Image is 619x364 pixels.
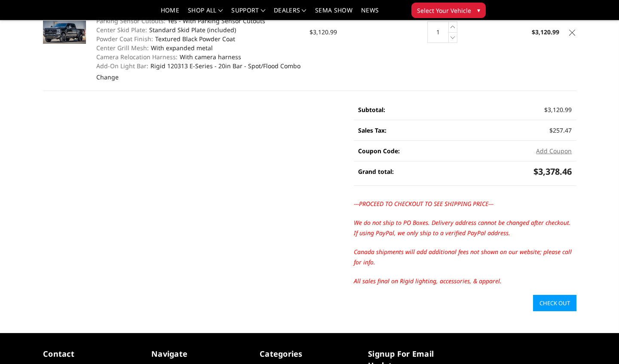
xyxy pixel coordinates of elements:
span: Select Your Vehicle [417,6,471,15]
h5: contact [43,348,143,360]
a: Support [231,7,265,20]
dt: Center Grill Mesh: [96,43,149,52]
h5: Navigate [151,348,251,360]
a: shop all [188,7,223,20]
img: 2023-2026 Ford F250-350 - T2 Series - Extreme Front Bumper (receiver or winch) [43,21,86,44]
dd: Rigid 120313 E-Series - 20in Bar - Spot/Flood Combo [96,61,300,70]
dt: Parking Sensor Cutouts: [96,16,165,25]
p: All sales final on Rigid lighting, accessories, & apparel. [354,276,576,286]
strong: Grand total: [358,167,394,176]
a: SEMA Show [315,7,352,20]
dd: With camera harness [96,52,300,61]
span: $3,120.99 [309,28,337,36]
dt: Center Skid Plate: [96,25,147,34]
dd: With expanded metal [96,43,300,52]
dd: Textured Black Powder Coat [96,34,300,43]
button: Add Coupon [536,146,572,155]
span: $3,378.46 [533,166,572,177]
strong: Coupon Code: [358,147,400,155]
h5: Categories [260,348,359,360]
a: Home [161,7,179,20]
strong: $3,120.99 [532,28,559,36]
dd: Yes - With Parking Sensor Cutouts [96,16,300,25]
dt: Add-On Light Bar: [96,61,148,70]
dt: Camera Relocation Harness: [96,52,178,61]
span: ▾ [477,6,480,15]
a: Change [96,73,119,81]
dt: Powder Coat Finish: [96,34,153,43]
button: Select Your Vehicle [411,3,486,18]
strong: Sales Tax: [358,126,386,134]
a: Check out [533,295,576,311]
dd: Standard Skid Plate (included) [96,25,300,34]
p: Canada shipments will add additional fees not shown on our website; please call for info. [354,247,576,267]
a: News [361,7,379,20]
strong: Subtotal: [358,106,385,114]
a: Dealers [274,7,306,20]
p: ---PROCEED TO CHECKOUT TO SEE SHIPPING PRICE--- [354,199,576,209]
span: $257.47 [549,126,572,134]
p: We do not ship to PO Boxes. Delivery address cannot be changed after checkout. If using PayPal, w... [354,218,576,238]
span: $3,120.99 [544,106,572,114]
